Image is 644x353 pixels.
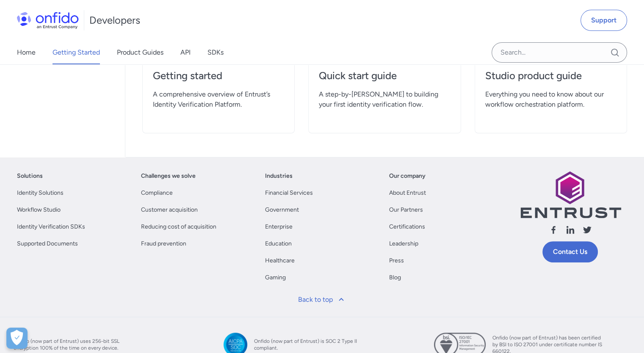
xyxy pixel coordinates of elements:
a: Support [580,10,627,31]
svg: Follow us facebook [548,225,558,235]
a: Reducing cost of acquisition [141,222,216,232]
a: Product Guides [117,41,163,64]
svg: Follow us X (Twitter) [582,225,592,235]
button: Open Preferences [6,328,28,349]
a: Workflow Studio [17,205,61,215]
a: Enterprise [265,222,293,232]
span: Onfido (now part of Entrust) uses 256-bit SSL encryption 100% of the time on every device. [14,338,124,351]
a: Certifications [389,222,425,232]
h4: Quick start guide [319,69,450,83]
h4: Getting started [153,69,284,83]
a: Healthcare [265,256,295,266]
img: Onfido Logo [17,12,79,29]
a: Supported Documents [17,239,78,249]
a: Follow us linkedin [565,225,575,238]
a: Getting started [153,69,284,89]
a: Identity Solutions [17,188,64,198]
a: Fraud prevention [141,239,186,249]
a: Blog [389,273,401,283]
img: Entrust logo [520,171,621,218]
a: Our Partners [389,205,423,215]
a: Getting Started [53,41,100,64]
a: Customer acquisition [141,205,198,215]
a: Quick start guide [319,69,450,89]
a: Financial Services [265,188,313,198]
a: Our company [389,171,426,181]
div: Cookie Preferences [6,328,28,349]
h4: Studio product guide [485,69,616,83]
a: Industries [265,171,293,181]
a: SDKs [207,41,224,64]
a: Challenges we solve [141,171,196,181]
a: Follow us facebook [548,225,558,238]
a: Follow us X (Twitter) [582,225,592,238]
a: Gaming [265,273,286,283]
a: About Entrust [389,188,426,198]
a: Government [265,205,299,215]
a: Back to top [293,290,351,310]
a: Studio product guide [485,69,616,89]
a: Identity Verification SDKs [17,222,85,232]
span: A step-by-[PERSON_NAME] to building your first identity verification flow. [319,89,450,110]
a: Leadership [389,239,418,249]
a: Solutions [17,171,43,181]
a: API [180,41,191,64]
span: Onfido (now part of Entrust) is SOC 2 Type II compliant. [254,338,364,351]
svg: Follow us linkedin [565,225,575,235]
a: Compliance [141,188,173,198]
span: A comprehensive overview of Entrust’s Identity Verification Platform. [153,89,284,110]
h1: Developers [89,14,140,27]
a: Press [389,256,404,266]
a: Home [17,41,36,64]
span: Everything you need to know about our workflow orchestration platform. [485,89,616,110]
a: Contact Us [542,241,598,262]
a: Education [265,239,292,249]
input: Onfido search input field [492,42,627,63]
